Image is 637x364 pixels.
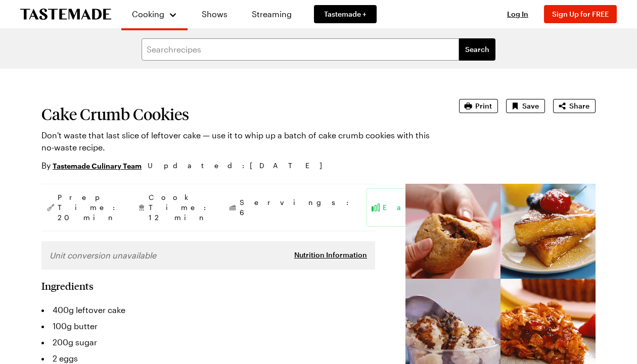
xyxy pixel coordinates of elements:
button: Cooking [131,4,177,24]
span: Updated : [DATE] [148,160,332,171]
button: Nutrition Information [294,250,367,260]
span: Cooking [132,9,164,19]
span: Sign Up for FREE [552,10,609,18]
span: Log In [507,10,528,18]
span: Save [522,101,539,111]
span: Easy [383,202,439,213]
a: To Tastemade Home Page [20,9,111,20]
a: Tastemade Culinary Team [53,160,142,171]
i: Unit conversion unavailable [50,249,156,262]
button: Log In [497,9,538,19]
span: Servings: 6 [240,197,354,218]
a: Tastemade + [314,5,377,23]
li: 400g leftover cake [41,302,375,318]
button: Sign Up for FREE [544,5,617,23]
li: 100g butter [41,318,375,334]
span: Prep Time: 20 min [58,192,120,223]
button: Share [553,99,596,113]
button: filters [459,38,495,61]
p: Don't waste that last slice of leftover cake — use it to whip up a batch of cake crumb cookies wi... [41,129,431,153]
h1: Cake Crumb Cookies [41,105,431,123]
span: Search [465,44,489,55]
h2: Ingredients [41,280,94,292]
p: By [41,160,142,172]
span: Share [569,101,589,111]
span: Print [475,101,492,111]
span: Cook Time: 12 min [149,192,211,223]
span: Tastemade + [324,9,367,19]
button: Print [459,99,498,113]
li: 200g sugar [41,334,375,350]
button: Save recipe [506,99,545,113]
